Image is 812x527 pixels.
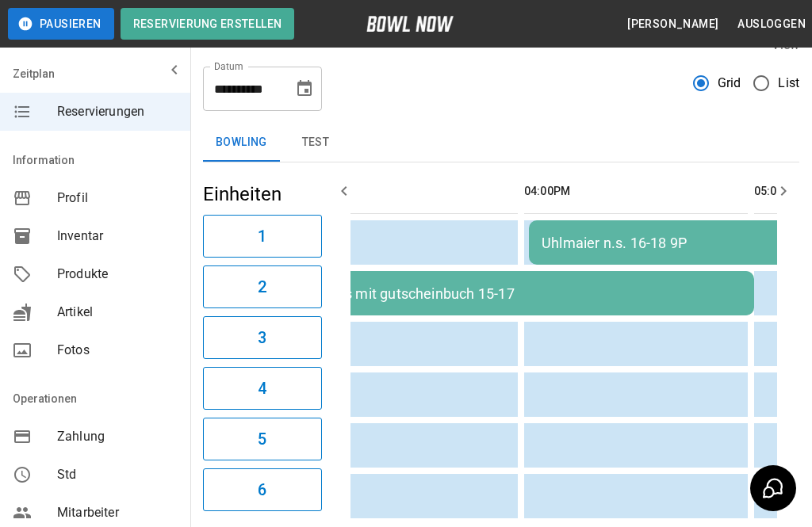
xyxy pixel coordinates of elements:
button: test [280,124,351,162]
h6: 1 [258,223,266,249]
span: Mitarbeiter [57,503,178,522]
span: Std [57,465,178,484]
button: 1 [203,215,322,258]
button: Choose date, selected date is 2. Nov. 2025 [289,73,320,105]
span: Reservierungen [57,102,178,121]
span: Inventar [57,227,178,246]
button: Ausloggen [731,10,812,39]
button: 4 [203,367,322,410]
button: Reservierung erstellen [121,8,295,40]
h6: 6 [258,477,266,502]
th: 03:00PM [294,169,518,214]
button: 3 [203,316,322,359]
button: Pausieren [8,8,114,40]
button: Bowling [203,124,280,162]
span: Produkte [57,265,178,284]
span: Fotos [57,341,178,360]
span: List [778,74,799,93]
button: [PERSON_NAME] [621,10,725,39]
h6: 2 [258,274,266,300]
th: 04:00PM [524,169,748,214]
h5: Einheiten [203,181,322,207]
span: Artikel [57,303,178,322]
div: Linkes mit gutscheinbuch 15-17 [310,285,741,302]
h6: 3 [258,325,266,350]
button: 2 [203,265,322,308]
button: 5 [203,418,322,460]
h6: 4 [258,376,266,401]
h6: 5 [258,426,266,452]
div: inventory tabs [203,124,799,162]
img: logo [366,16,454,32]
span: Profil [57,189,178,208]
span: Grid [718,74,741,93]
span: Zahlung [57,427,178,446]
button: 6 [203,468,322,511]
